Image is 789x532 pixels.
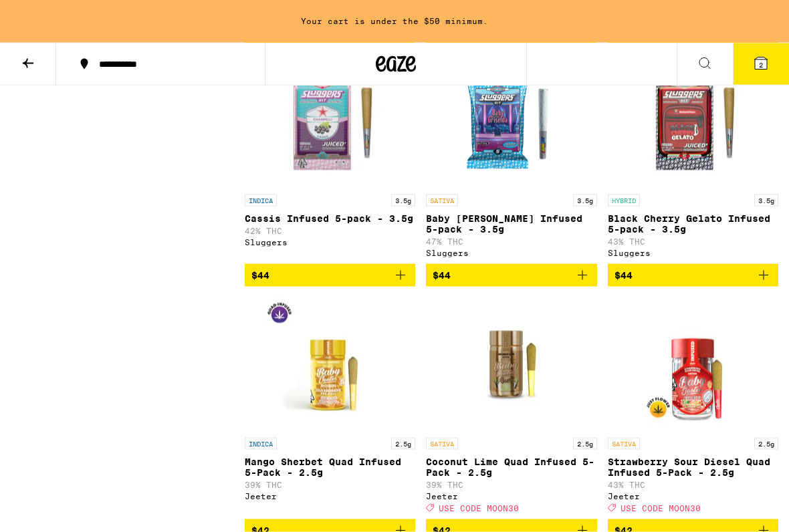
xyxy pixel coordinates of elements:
[608,194,640,207] p: HYBRID
[426,194,458,207] p: SATIVA
[608,54,778,264] a: Open page for Black Cherry Gelato Infused 5-pack - 3.5g from Sluggers
[426,456,596,478] p: Coconut Lime Quad Infused 5-Pack - 2.5g
[245,297,415,519] a: Open page for Mango Sherbet Quad Infused 5-Pack - 2.5g from Jeeter
[426,438,458,450] p: SATIVA
[251,270,269,281] span: $44
[245,456,415,478] p: Mango Sherbet Quad Infused 5-Pack - 2.5g
[433,270,451,281] span: $44
[426,492,596,501] div: Jeeter
[245,227,415,235] p: 42% THC
[626,54,760,188] img: Sluggers - Black Cherry Gelato Infused 5-pack - 3.5g
[245,54,415,264] a: Open page for Cassis Infused 5-pack - 3.5g from Sluggers
[245,481,415,489] p: 39% THC
[263,54,397,188] img: Sluggers - Cassis Infused 5-pack - 3.5g
[426,237,596,246] p: 47% THC
[439,504,519,513] span: USE CODE MOON30
[626,297,760,431] img: Jeeter - Strawberry Sour Diesel Quad Infused 5-Pack - 2.5g
[245,213,415,224] p: Cassis Infused 5-pack - 3.5g
[445,297,578,431] img: Jeeter - Coconut Lime Quad Infused 5-Pack - 2.5g
[426,264,596,287] button: Add to bag
[621,504,701,513] span: USE CODE MOON30
[608,249,778,257] div: Sluggers
[426,249,596,257] div: Sluggers
[754,438,778,450] p: 2.5g
[426,213,596,235] p: Baby [PERSON_NAME] Infused 5-pack - 3.5g
[759,61,763,69] span: 2
[245,194,277,207] p: INDICA
[245,438,277,450] p: INDICA
[608,264,778,287] button: Add to bag
[608,237,778,246] p: 43% THC
[445,54,578,188] img: Sluggers - Baby Griselda Infused 5-pack - 3.5g
[245,264,415,287] button: Add to bag
[573,438,597,450] p: 2.5g
[733,43,789,85] button: 2
[426,481,596,489] p: 39% THC
[263,297,397,431] img: Jeeter - Mango Sherbet Quad Infused 5-Pack - 2.5g
[245,238,415,247] div: Sluggers
[608,481,778,489] p: 43% THC
[614,270,633,281] span: $44
[608,213,778,235] p: Black Cherry Gelato Infused 5-pack - 3.5g
[608,297,778,519] a: Open page for Strawberry Sour Diesel Quad Infused 5-Pack - 2.5g from Jeeter
[426,297,596,519] a: Open page for Coconut Lime Quad Infused 5-Pack - 2.5g from Jeeter
[608,492,778,501] div: Jeeter
[391,438,415,450] p: 2.5g
[573,194,597,207] p: 3.5g
[426,54,596,264] a: Open page for Baby Griselda Infused 5-pack - 3.5g from Sluggers
[608,456,778,478] p: Strawberry Sour Diesel Quad Infused 5-Pack - 2.5g
[391,194,415,207] p: 3.5g
[608,438,640,450] p: SATIVA
[754,194,778,207] p: 3.5g
[245,492,415,501] div: Jeeter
